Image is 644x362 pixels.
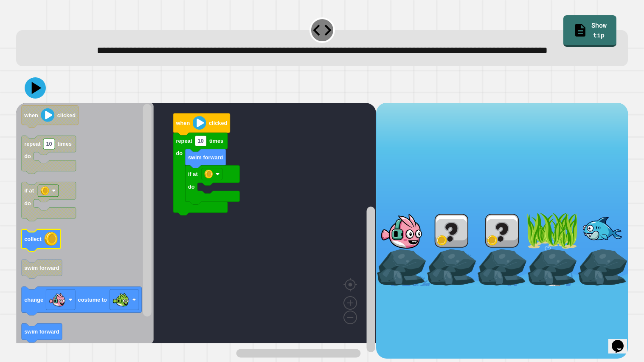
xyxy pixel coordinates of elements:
text: if at [24,187,34,194]
text: do [176,150,183,156]
text: if at [188,171,198,177]
text: when [175,120,190,126]
text: times [209,138,223,144]
div: Blockly Workspace [16,103,376,359]
iframe: chat widget [608,328,636,354]
text: swim forward [24,328,59,334]
text: do [24,153,31,159]
text: 10 [198,138,204,144]
text: when [24,112,38,118]
text: clicked [209,120,227,126]
text: swim forward [188,154,223,160]
text: change [24,296,43,303]
text: do [188,184,195,190]
text: repeat [24,141,41,147]
text: times [57,141,71,147]
text: 10 [46,141,52,147]
text: costume to [78,296,107,303]
text: do [24,200,31,206]
a: Show tip [563,15,616,47]
text: clicked [57,112,76,118]
text: repeat [176,138,192,144]
text: collect [24,235,42,242]
text: swim forward [24,264,59,271]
